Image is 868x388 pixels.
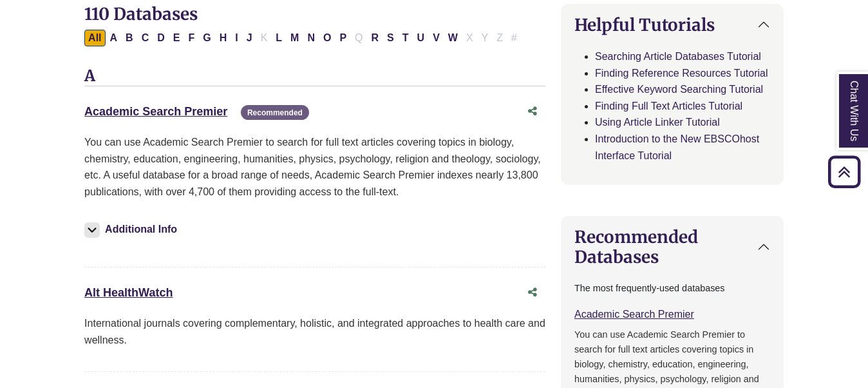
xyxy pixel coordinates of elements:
[595,84,763,95] a: Effective Keyword Searching Tutorial
[241,105,309,120] span: Recommended
[84,134,545,200] p: You can use Academic Search Premier to search for full text articles covering topics in biology, ...
[335,30,350,46] button: Filter Results P
[595,117,720,128] a: Using Article Linker Tutorial
[444,30,462,46] button: Filter Results W
[595,68,768,79] a: Finding Reference Resources Tutorial
[122,30,137,46] button: Filter Results B
[595,133,759,161] a: Introduction to the New EBSCOhost Interface Tutorial
[520,99,545,124] button: Share this database
[287,30,303,46] button: Filter Results M
[520,280,545,305] button: Share this database
[84,30,105,46] button: All
[595,101,742,112] a: Finding Full Text Articles Tutorial
[138,30,153,46] button: Filter Results C
[199,30,214,46] button: Filter Results G
[216,30,231,46] button: Filter Results H
[84,105,227,118] a: Academic Search Premier
[574,281,770,296] p: The most frequently-used databases
[84,32,522,43] div: Alpha-list to filter by first letter of database name
[169,30,184,46] button: Filter Results E
[231,30,241,46] button: Filter Results I
[153,30,169,46] button: Filter Results D
[84,67,545,86] h3: A
[106,30,122,46] button: Filter Results A
[319,30,335,46] button: Filter Results O
[399,30,413,46] button: Filter Results T
[413,30,429,46] button: Filter Results U
[84,286,173,299] a: Alt HealthWatch
[303,30,319,46] button: Filter Results N
[243,30,256,46] button: Filter Results J
[272,30,286,46] button: Filter Results L
[561,217,783,277] button: Recommended Databases
[429,30,444,46] button: Filter Results V
[368,30,383,46] button: Filter Results R
[84,3,198,24] span: 110 Databases
[824,163,865,180] a: Back to Top
[184,30,198,46] button: Filter Results F
[84,315,545,348] p: International journals covering complementary, holistic, and integrated approaches to health care...
[595,51,761,62] a: Searching Article Databases Tutorial
[574,309,694,320] a: Academic Search Premier
[84,220,181,238] button: Additional Info
[561,5,783,45] button: Helpful Tutorials
[383,30,398,46] button: Filter Results S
